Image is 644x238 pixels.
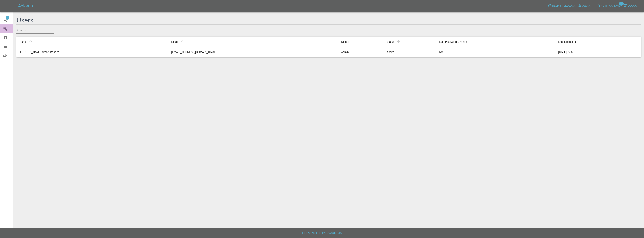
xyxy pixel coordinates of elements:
span: Logout [628,4,639,8]
input: Search... [16,28,54,34]
button: Notifications [596,3,621,9]
span: Account [582,4,595,8]
td: [DATE] 22:55 [555,47,641,57]
span: Help & Feedback [552,4,575,8]
a: Account [577,3,596,9]
h6: Copyright © 2025 Axioma [3,231,641,236]
div: Email [171,40,178,43]
span: Notifications [601,4,620,8]
span: 5 [6,16,9,20]
td: [EMAIL_ADDRESS][DOMAIN_NAME] [168,47,338,57]
div: Last Logged in [558,40,576,43]
button: Open drawer [2,1,11,10]
table: sortable table [16,37,641,57]
button: Help & Feedback [547,3,576,9]
td: Active [384,47,436,57]
div: Role [341,40,347,43]
td: Admin [338,47,384,57]
div: Last Password Change [439,40,467,43]
span: 12 [619,2,624,6]
h4: Users [16,16,641,24]
h5: Axioma [18,3,33,9]
button: Logout [623,3,640,9]
td: N/A [436,47,555,57]
div: Status [387,40,394,43]
td: [PERSON_NAME] Smart Repairs [16,47,168,57]
div: Name [19,40,27,43]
